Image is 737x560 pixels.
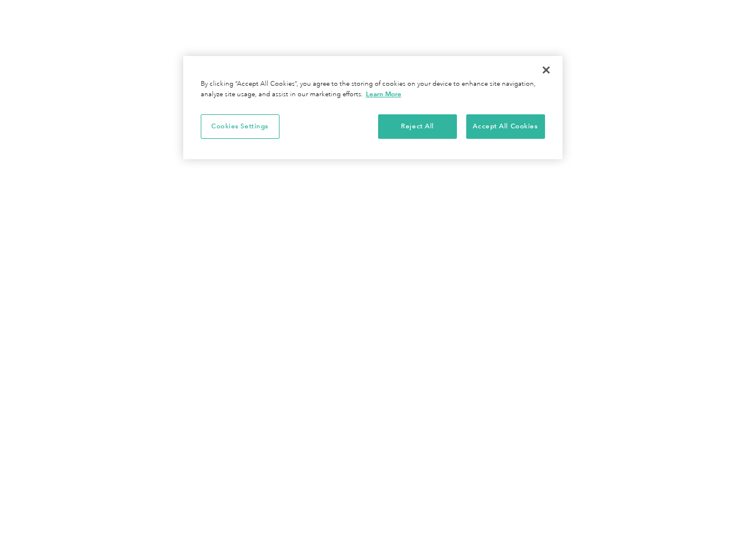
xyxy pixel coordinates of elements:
a: More information about your privacy, opens in a new tab [366,90,401,98]
button: Close [533,57,559,83]
div: Privacy [183,56,563,159]
button: Cookies Settings [201,114,280,139]
button: Accept All Cookies [466,114,545,139]
div: By clicking “Accept All Cookies”, you agree to the storing of cookies on your device to enhance s... [201,79,545,100]
div: Cookie banner [183,56,563,159]
button: Reject All [378,114,457,139]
